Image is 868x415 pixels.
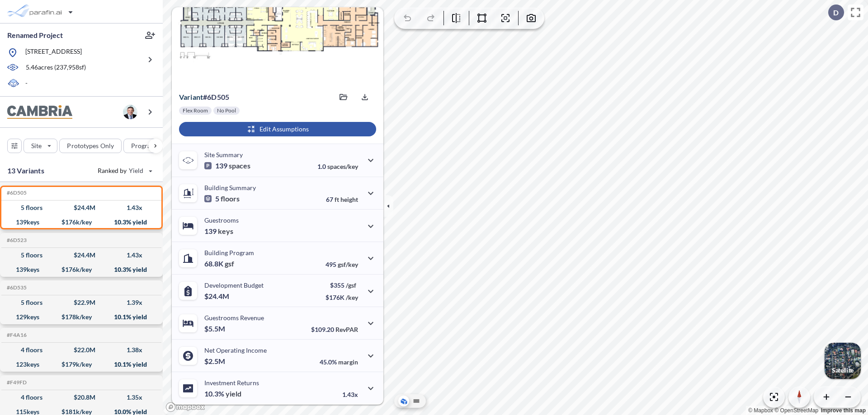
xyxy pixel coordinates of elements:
[340,196,358,203] span: height
[204,227,233,236] p: 139
[25,47,82,58] p: [STREET_ADDRESS]
[311,326,358,333] p: $109.20
[5,284,27,291] h5: Click to copy the code
[225,259,234,268] span: gsf
[204,216,239,224] p: Guestrooms
[5,379,27,386] h5: Click to copy the code
[90,163,158,178] button: Ranked by Yield
[204,194,240,203] p: 5
[774,407,818,414] a: OpenStreetMap
[204,259,234,268] p: 68.8K
[325,261,358,268] p: 495
[204,346,267,354] p: Net Operating Income
[832,367,854,374] p: Satellite
[204,281,264,289] p: Development Budget
[411,396,422,406] button: Site Plan
[748,407,773,414] a: Mapbox
[325,281,358,289] p: $355
[7,165,44,176] p: 13 Variants
[5,332,27,338] h5: Click to copy the code
[204,324,226,333] p: $5.5M
[346,294,358,301] span: /key
[833,9,839,17] p: D
[338,358,358,366] span: margin
[320,358,358,366] p: 45.0%
[338,261,358,268] span: gsf/key
[218,227,233,236] span: keys
[26,63,86,73] p: 5.46 acres ( 237,958 sf)
[226,389,241,398] span: yield
[335,326,358,333] span: RevPAR
[7,30,63,40] p: Renamed Project
[342,391,358,398] p: 1.43x
[204,151,243,159] p: Site Summary
[67,141,114,150] p: Prototypes Only
[59,139,122,153] button: Prototypes Only
[317,163,358,170] p: 1.0
[204,389,241,398] p: 10.3%
[179,93,229,102] p: # 6d505
[204,357,226,366] p: $2.5M
[204,161,250,170] p: 139
[825,343,861,379] img: Switcher Image
[204,314,264,322] p: Guestrooms Revenue
[183,107,208,114] p: Flex Room
[346,281,356,289] span: /gsf
[25,79,28,89] p: -
[131,141,156,150] p: Program
[398,396,409,406] button: Aerial View
[335,196,339,203] span: ft
[204,249,254,256] p: Building Program
[204,184,256,191] p: Building Summary
[179,93,203,101] span: Variant
[825,343,861,379] button: Switcher ImageSatellite
[326,196,358,203] p: 67
[325,294,358,301] p: $176K
[327,163,358,170] span: spaces/key
[229,161,250,170] span: spaces
[5,190,27,196] h5: Click to copy the code
[31,141,42,150] p: Site
[5,237,27,243] h5: Click to copy the code
[123,139,172,153] button: Program
[7,105,72,119] img: BrandImage
[217,107,236,114] p: No Pool
[821,407,866,414] a: Improve this map
[123,105,137,119] img: user logo
[204,379,259,387] p: Investment Returns
[165,402,205,412] a: Mapbox homepage
[204,292,231,301] p: $24.4M
[129,166,144,175] span: Yield
[179,122,376,136] button: Edit Assumptions
[24,139,57,153] button: Site
[221,194,240,203] span: floors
